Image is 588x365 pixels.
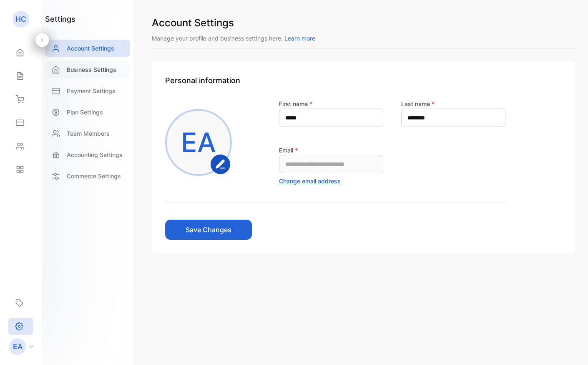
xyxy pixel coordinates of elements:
a: Account Settings [45,40,130,57]
p: Accounting Settings [67,150,123,159]
label: Email [279,147,298,154]
p: Payment Settings [67,86,116,95]
h1: settings [45,13,75,25]
a: Business Settings [45,61,130,78]
label: Last name [401,100,435,107]
p: EA [13,341,23,352]
a: Commerce Settings [45,167,130,185]
h1: Account Settings [152,15,575,30]
button: Open LiveChat chat widget [7,3,32,28]
p: Plan Settings [67,108,103,117]
a: Accounting Settings [45,146,130,163]
p: Account Settings [67,44,114,53]
h1: Personal information [165,75,562,86]
a: Team Members [45,125,130,142]
p: EA [181,122,216,162]
a: Plan Settings [45,104,130,121]
label: First name [279,100,312,107]
span: Learn more [284,35,315,42]
p: HC [15,14,26,25]
a: Payment Settings [45,82,130,99]
p: Team Members [67,129,110,138]
p: Business Settings [67,65,116,74]
button: Change email address [279,177,341,185]
p: Manage your profile and business settings here. [152,34,575,43]
p: Commerce Settings [67,172,121,180]
button: Save Changes [165,220,252,240]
